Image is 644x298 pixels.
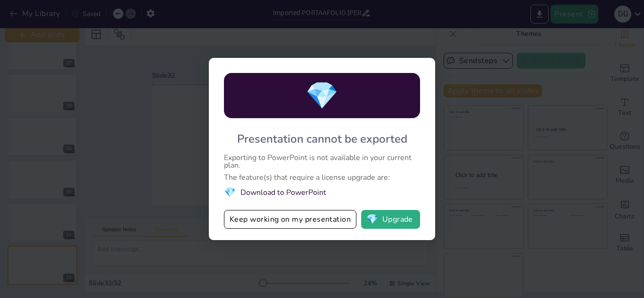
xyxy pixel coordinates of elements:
span: diamond [305,78,339,114]
button: Keep working on my presentation [224,210,356,229]
div: The feature(s) that require a license upgrade are: [224,174,420,181]
span: diamond [224,186,236,199]
span: diamond [366,215,378,224]
div: Presentation cannot be exported [237,131,407,146]
div: Exporting to PowerPoint is not available in your current plan. [224,154,420,169]
li: Download to PowerPoint [224,186,420,199]
button: diamondUpgrade [361,210,420,229]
